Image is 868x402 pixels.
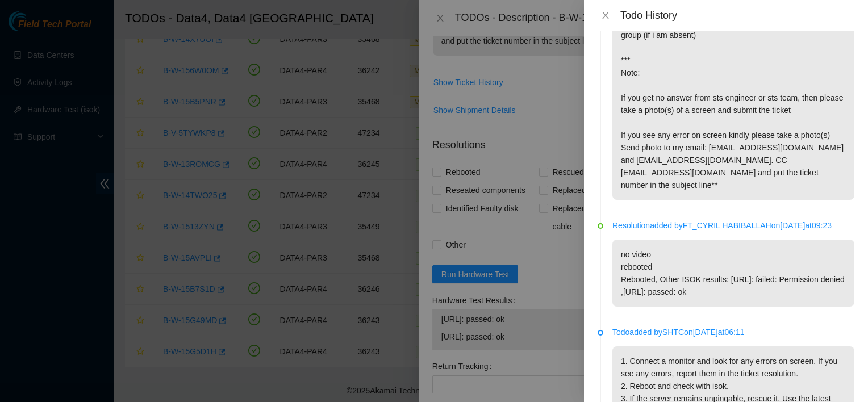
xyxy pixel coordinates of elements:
p: no video rebooted Rebooted, Other ISOK results: [URL]: failed: Permission denied ,[URL]: passed: ok [612,240,854,307]
button: Close [598,10,614,21]
div: Todo History [620,9,854,22]
p: Resolution added by FT_CYRIL HABIBALLAH on [DATE] at 09:23 [612,219,854,232]
p: Todo added by SHTC on [DATE] at 06:11 [612,326,854,338]
span: close [601,11,610,20]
